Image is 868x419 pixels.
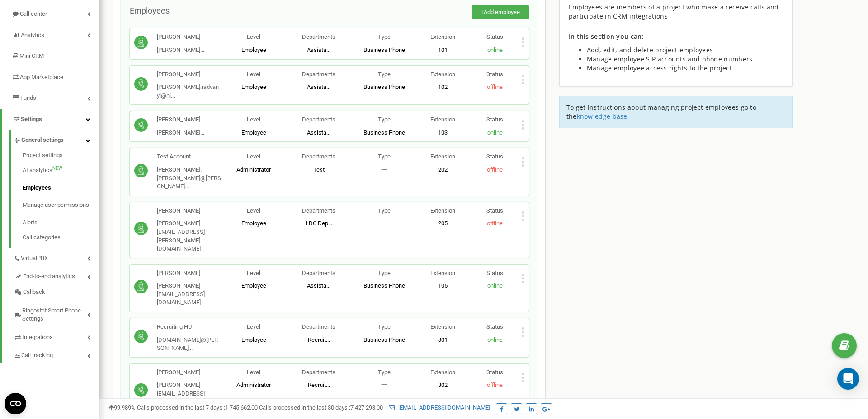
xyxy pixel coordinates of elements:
a: Employees [23,179,99,197]
span: Administrator [236,166,271,173]
a: Callback [14,284,99,300]
span: Departments [302,153,335,160]
span: Departments [302,369,335,376]
span: Extension [430,369,455,376]
p: 301 [417,336,469,345]
a: Manage user permissions [23,196,99,214]
span: Extension [430,207,455,214]
p: [PERSON_NAME] [157,33,204,42]
a: knowledge base [577,112,627,121]
span: Manage employee SIP accounts and phone numbers [587,55,753,63]
span: Employee [241,129,266,136]
span: Employees [130,6,170,15]
span: Assista... [307,129,330,136]
span: Type [378,153,391,160]
span: Add, edit, and delete project employees [587,46,713,54]
span: App Marketplace [20,74,63,80]
span: Assista... [307,282,330,289]
span: offline [487,220,503,227]
a: Project settings [23,151,99,162]
span: Test [313,166,325,173]
div: Open Intercom Messenger [837,368,859,390]
span: Status [486,270,503,276]
span: Level [247,71,260,78]
p: 102 [417,83,469,92]
span: Analytics [21,32,44,38]
span: Integrations [22,333,53,342]
span: Level [247,207,260,214]
span: [PERSON_NAME]... [157,47,204,53]
span: Administrator [236,382,271,388]
span: Call tracking [21,351,53,360]
span: Manage employee access rights to the project [587,64,732,72]
span: 99,989% [108,404,136,411]
span: Mini CRM [19,52,44,59]
span: Type [378,323,391,330]
span: Settings [21,116,42,122]
button: +Add employee [472,5,529,20]
span: [PERSON_NAME][EMAIL_ADDRESS][DOMAIN_NAME] [157,282,205,306]
button: Open CMP widget [5,393,26,414]
p: 101 [417,46,469,55]
span: Departments [302,270,335,276]
p: [PERSON_NAME] [157,368,221,377]
span: Status [486,33,503,40]
span: End-to-end analytics [23,272,75,281]
span: Assista... [307,84,330,90]
span: Callback [23,288,45,297]
span: Extension [430,33,455,40]
span: online [487,129,503,136]
p: [PERSON_NAME] [157,207,221,215]
p: 202 [417,166,469,174]
span: Calls processed in the last 30 days : [259,404,383,411]
p: 205 [417,219,469,228]
span: Funds [20,94,36,101]
span: Extension [430,153,455,160]
span: Calls processed in the last 7 days : [137,404,258,411]
span: Level [247,270,260,276]
span: Business Phone [363,282,405,289]
span: Departments [302,116,335,123]
span: offline [487,84,503,90]
span: LDC Dep... [306,220,332,227]
u: 7 427 293,00 [350,404,383,411]
span: Add employee [484,9,520,15]
p: 一 [352,381,417,390]
span: Call center [20,10,47,17]
span: Departments [302,71,335,78]
p: 103 [417,129,469,137]
span: Departments [302,323,335,330]
p: Recruiting HU [157,323,221,331]
span: Level [247,33,260,40]
span: Status [486,207,503,214]
span: VirtualPBX [21,254,48,263]
p: 一 [352,166,417,174]
a: General settings [14,130,99,148]
span: Extension [430,323,455,330]
p: 105 [417,282,469,290]
span: Ringostat Smart Phone Settings [22,307,87,323]
span: [PERSON_NAME][EMAIL_ADDRESS][PERSON_NAME][DOMAIN_NAME] [157,382,205,414]
span: Employee [241,336,266,343]
span: Extension [430,116,455,123]
p: [PERSON_NAME] [157,70,221,79]
p: [PERSON_NAME] [157,269,221,278]
span: Employee [241,84,266,90]
span: Extension [430,270,455,276]
p: 一 [352,219,417,228]
a: End-to-end analytics [14,266,99,284]
span: Business Phone [363,336,405,343]
span: Employee [241,282,266,289]
p: 302 [417,381,469,390]
span: [PERSON_NAME].[PERSON_NAME]@[PERSON_NAME]... [157,166,221,190]
span: Recruit... [308,382,330,388]
span: Employees are members of a project who make a receive calls and participate in CRM integrations [569,3,779,20]
span: [DOMAIN_NAME]@[PERSON_NAME]... [157,336,218,352]
span: Recruit... [308,336,330,343]
span: Departments [302,33,335,40]
span: General settings [21,136,64,144]
a: AI analyticsNEW [23,162,99,179]
span: online [487,47,503,53]
span: Status [486,369,503,376]
span: offline [487,166,503,173]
